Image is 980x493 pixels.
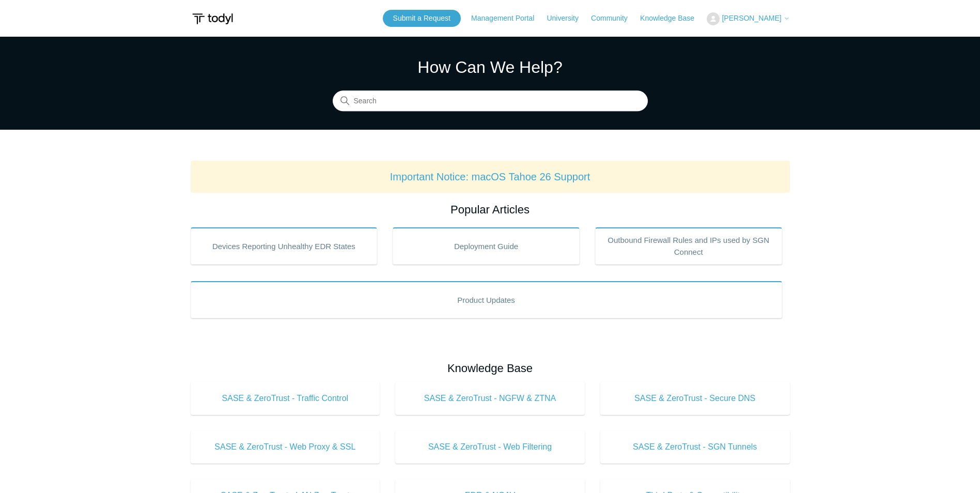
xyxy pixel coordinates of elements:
a: University [547,13,588,24]
a: Outbound Firewall Rules and IPs used by SGN Connect [595,227,782,265]
a: SASE & ZeroTrust - Secure DNS [600,382,790,415]
a: SASE & ZeroTrust - Web Proxy & SSL [191,430,380,464]
span: SASE & ZeroTrust - NGFW & ZTNA [411,392,569,405]
a: SASE & ZeroTrust - SGN Tunnels [600,430,790,464]
a: Important Notice: macOS Tahoe 26 Support [390,171,590,182]
h2: Knowledge Base [191,360,790,377]
a: Product Updates [191,281,782,318]
span: SASE & ZeroTrust - SGN Tunnels [616,441,774,453]
a: Deployment Guide [393,227,580,265]
a: Knowledge Base [640,13,705,24]
span: SASE & ZeroTrust - Traffic Control [206,392,365,405]
a: Submit a Request [383,10,461,27]
h1: How Can We Help? [333,55,648,80]
input: Search [333,91,648,112]
a: SASE & ZeroTrust - Traffic Control [191,382,380,415]
span: SASE & ZeroTrust - Secure DNS [616,392,774,405]
a: SASE & ZeroTrust - Web Filtering [395,430,585,464]
button: [PERSON_NAME] [707,12,789,25]
span: SASE & ZeroTrust - Web Filtering [411,441,569,453]
a: SASE & ZeroTrust - NGFW & ZTNA [395,382,585,415]
img: Todyl Support Center Help Center home page [191,9,235,28]
span: [PERSON_NAME] [722,14,781,22]
a: Management Portal [471,13,545,24]
h2: Popular Articles [191,201,790,218]
a: Community [591,13,638,24]
a: Devices Reporting Unhealthy EDR States [191,227,378,265]
span: SASE & ZeroTrust - Web Proxy & SSL [206,441,365,453]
